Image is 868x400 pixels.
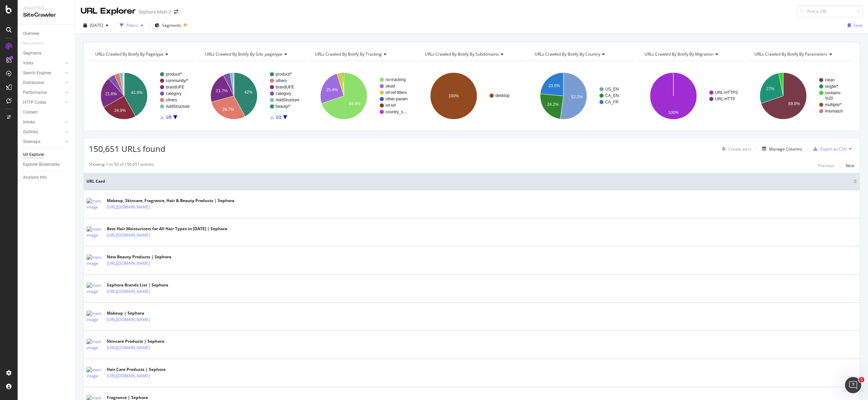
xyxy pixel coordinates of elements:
[166,91,181,96] text: category
[204,49,299,60] h4: URLs Crawled By Botify By gds_pagetype
[23,119,35,126] div: Inlinks
[386,109,407,114] text: country_s…
[715,90,738,95] text: URL-HTTPS
[107,366,172,373] div: Hair Care Products | Sephora
[769,146,802,152] div: Manage Columns
[23,161,60,168] div: Explorer Bookmarks
[533,49,629,60] h4: URLs Crawled By Botify By country
[114,108,126,113] text: 24.9%
[571,95,583,99] text: 52.2%
[418,66,525,125] div: A chart.
[638,66,745,125] svg: A chart.
[107,373,150,379] a: [URL][DOMAIN_NAME]
[645,51,713,57] span: URLs Crawled By Botify By migration
[23,60,33,67] div: Visits
[23,151,44,158] div: Url Explorer
[276,98,299,102] text: AddStructure
[748,66,854,125] svg: A chart.
[23,30,70,37] a: Overview
[276,85,294,89] text: brandUFE
[23,50,41,57] div: Segments
[23,174,47,181] div: Analysis Info
[23,128,63,136] a: Outlinks
[95,51,163,57] span: URLs Crawled By Botify By pagetype
[23,30,39,37] div: Overview
[107,204,150,211] a: [URL][DOMAIN_NAME]
[107,344,150,351] a: [URL][DOMAIN_NAME]
[166,98,177,102] text: others
[107,310,172,316] div: Makeup | Sephora
[86,367,103,379] img: main image
[23,69,51,77] div: Search Engines
[117,20,146,31] button: Filters
[825,84,839,89] text: single/*
[818,163,834,168] div: Previous
[825,109,843,114] text: #nomatch
[846,161,854,169] button: Next
[94,49,189,60] h4: URLs Crawled By Botify By pagetype
[528,66,635,125] svg: A chart.
[846,163,854,168] div: Next
[23,109,38,116] div: Content
[314,49,409,60] h4: URLs Crawled By Botify By tracking
[23,138,40,145] div: Sitemaps
[23,60,63,67] a: Visits
[89,66,195,125] svg: A chart.
[425,51,499,57] span: URLs Crawled By Botify By subdomains
[23,109,70,116] a: Content
[81,20,111,31] button: [DATE]
[90,22,103,28] span: 2023 Jul. 27th
[386,90,407,95] text: isf-ref-filters
[131,90,143,95] text: 41.8%
[349,101,360,106] text: 69.8%
[820,146,846,152] div: Export as CSV
[86,282,103,295] img: main image
[766,86,774,91] text: 27%
[166,72,182,77] text: product/*
[448,94,459,98] text: 100%
[166,85,184,89] text: brandUFE
[811,143,846,154] button: Export as CSV
[23,89,63,96] a: Performance
[23,5,70,11] div: Analytics
[105,92,117,96] text: 21.6%
[222,107,234,112] text: 28.7%
[23,138,63,145] a: Sitemaps
[244,90,252,95] text: 42%
[23,11,70,19] div: SiteCrawler
[81,5,136,17] div: URL Explorer
[23,79,44,86] div: Distribution
[23,79,63,86] a: Distribution
[386,103,396,108] text: isf-ref
[166,104,190,109] text: AddStructure
[23,151,70,158] a: Url Explorer
[825,96,833,101] text: %20
[643,49,738,60] h4: URLs Crawled By Botify By migration
[86,254,103,266] img: main image
[23,174,70,181] a: Analysis Info
[276,72,292,77] text: product/*
[107,198,234,204] div: Makeup, Skincare, Fragrance, Hair & Beauty Products | Sephora
[162,22,181,28] span: Segments
[107,338,172,344] div: Skincare Products | Sephora
[23,99,63,106] a: HTTP Codes
[825,91,842,95] text: contains-
[86,339,103,351] img: main image
[107,226,227,232] div: Best Hair Moisturizers for All Hair Types in [DATE] | Sephora
[199,66,305,125] svg: A chart.
[205,51,282,57] span: URLs Crawled By Botify By gds_pagetype
[107,232,150,239] a: [URL][DOMAIN_NAME]
[818,161,834,169] button: Previous
[23,89,47,96] div: Performance
[715,97,735,101] text: URL-HTTP
[23,128,38,136] div: Outlinks
[845,377,861,393] iframe: Intercom live chat
[107,254,172,260] div: New Beauty Products | Sephora
[276,91,291,96] text: category
[23,119,63,126] a: Inlinks
[825,78,835,82] text: clean
[86,311,103,323] img: main image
